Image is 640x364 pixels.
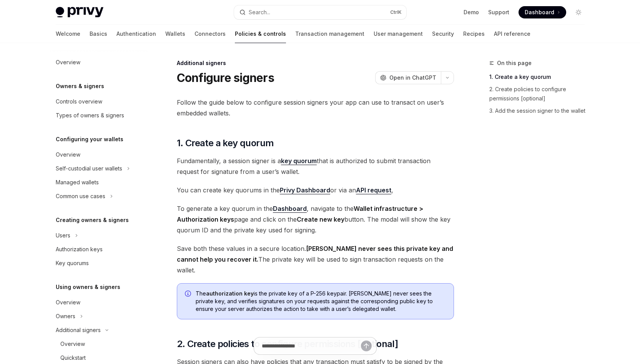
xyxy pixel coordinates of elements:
a: Overview [50,296,148,309]
a: Connectors [194,25,226,43]
a: Overview [50,55,148,69]
img: light logo [56,7,103,18]
a: Recipes [463,25,485,43]
a: Overview [50,337,148,351]
span: You can create key quorums in the or via an , [177,185,454,195]
div: Additional signers [177,59,454,67]
div: Additional signers [56,326,101,335]
a: Authorization keys [50,242,148,256]
span: To generate a key quorum in the , navigate to the page and click on the button. The modal will sh... [177,203,454,235]
a: Security [432,25,454,43]
a: Controls overview [50,95,148,109]
div: Managed wallets [56,178,99,187]
button: Send message [361,341,372,351]
a: Types of owners & signers [50,109,148,122]
div: Overview [56,58,80,67]
a: API reference [494,25,530,43]
span: 1. Create a key quorum [177,137,274,149]
a: key quorum [281,157,317,165]
div: Overview [60,339,85,349]
span: Save both these values in a secure location. The private key will be used to sign transaction req... [177,243,454,276]
a: Transaction management [295,25,364,43]
span: Follow the guide below to configure session signers your app can use to transact on user’s embedd... [177,97,454,119]
div: Authorization keys [56,245,103,254]
h5: Using owners & signers [56,282,120,292]
strong: Create new key [297,215,344,223]
a: Key quorums [50,256,148,270]
a: 1. Create a key quorum [489,71,591,83]
div: Search... [249,8,270,17]
div: Types of owners & signers [56,111,124,120]
button: Open in ChatGPT [375,71,441,84]
h5: Creating owners & signers [56,215,129,225]
span: Fundamentally, a session signer is a that is authorized to submit transaction request for signatu... [177,155,454,177]
a: Dashboard [273,205,307,213]
a: Demo [464,8,479,16]
a: Dashboard [519,6,566,18]
strong: authorization key [206,290,254,297]
a: API request [356,186,391,194]
button: Toggle Self-custodial user wallets section [50,162,148,175]
div: Overview [56,150,80,159]
a: Basics [90,25,107,43]
a: Welcome [56,25,80,43]
a: 2. Create policies to configure permissions [optional] [489,83,591,105]
input: Ask a question... [262,337,361,354]
h1: Configure signers [177,71,274,85]
div: Users [56,231,70,240]
button: Open search [234,5,406,19]
div: Common use cases [56,192,105,201]
a: 3. Add the session signer to the wallet [489,105,591,117]
div: Key quorums [56,259,89,268]
span: Open in ChatGPT [389,74,436,82]
div: Controls overview [56,97,102,106]
div: Owners [56,312,75,321]
button: Toggle Users section [50,229,148,242]
span: Ctrl K [390,9,402,15]
a: Wallets [165,25,185,43]
button: Toggle Owners section [50,309,148,323]
a: Privy Dashboard [280,186,330,194]
span: Dashboard [525,8,554,16]
div: Overview [56,298,80,307]
strong: [PERSON_NAME] never sees this private key and cannot help you recover it. [177,245,453,263]
span: On this page [497,58,532,68]
a: Overview [50,148,148,162]
button: Toggle dark mode [572,6,585,18]
div: Self-custodial user wallets [56,164,122,173]
a: Policies & controls [235,25,286,43]
h5: Owners & signers [56,82,104,91]
svg: Info [185,291,193,298]
h5: Configuring your wallets [56,135,123,144]
a: User management [374,25,423,43]
a: Support [488,8,509,16]
button: Toggle Additional signers section [50,323,148,337]
span: The is the private key of a P-256 keypair. [PERSON_NAME] never sees the private key, and verifies... [196,290,446,313]
a: Managed wallets [50,175,148,189]
button: Toggle Common use cases section [50,189,148,203]
div: Quickstart [60,353,86,362]
a: Authentication [116,25,156,43]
